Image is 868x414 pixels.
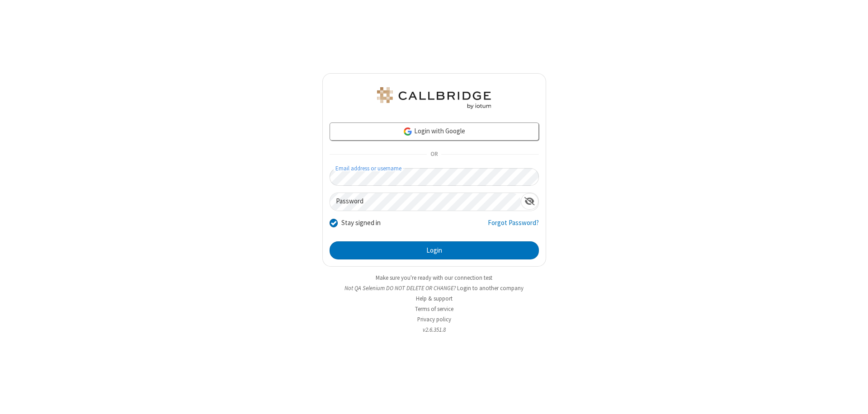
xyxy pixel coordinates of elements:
a: Forgot Password? [488,218,539,235]
a: Terms of service [415,305,453,313]
button: Login [330,241,539,259]
button: Login to another company [457,284,524,292]
a: Make sure you're ready with our connection test [376,274,492,282]
img: QA Selenium DO NOT DELETE OR CHANGE [375,87,493,109]
label: Stay signed in [341,218,381,228]
a: Help & support [416,295,453,302]
a: Privacy policy [417,315,451,323]
img: google-icon.png [403,127,413,136]
input: Email address or username [330,168,539,186]
div: Show password [521,193,538,210]
li: Not QA Selenium DO NOT DELETE OR CHANGE? [322,284,546,292]
a: Login with Google [330,122,539,141]
input: Password [330,193,521,211]
li: v2.6.351.8 [322,325,546,334]
span: OR [427,148,441,161]
iframe: Chat [845,390,861,408]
